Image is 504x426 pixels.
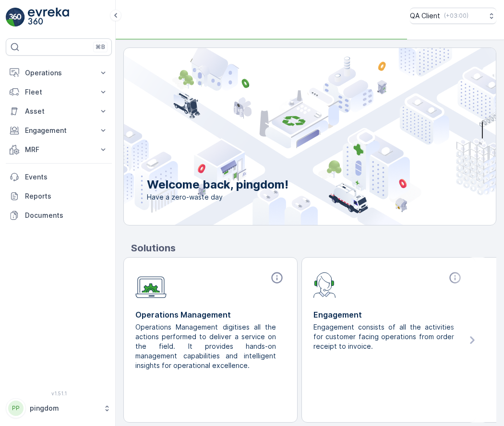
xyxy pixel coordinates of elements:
button: Fleet [6,83,112,102]
p: Asset [25,106,93,116]
a: Events [6,167,112,187]
button: MRF [6,140,112,159]
p: Solutions [131,241,496,255]
button: Asset [6,102,112,121]
img: city illustration [81,48,496,225]
img: module-icon [135,271,167,298]
div: PP [8,401,24,416]
span: v 1.51.1 [6,390,112,396]
img: module-icon [313,271,336,298]
p: Engagement [25,126,93,135]
p: Operations [25,68,93,78]
p: ⌘B [96,43,105,51]
p: Documents [25,211,108,220]
p: Fleet [25,87,93,97]
p: Operations Management [135,309,286,320]
button: Operations [6,63,112,83]
p: QA Client [410,11,440,21]
a: Reports [6,187,112,206]
p: ( +03:00 ) [444,12,468,20]
p: Operations Management digitises all the actions performed to deliver a service on the field. It p... [135,322,278,370]
p: Events [25,172,108,182]
a: Documents [6,206,112,225]
img: logo [6,8,25,27]
p: Engagement consists of all the activities for customer facing operations from order receipt to in... [313,322,456,351]
p: Engagement [313,309,464,320]
p: Welcome back, pingdom! [147,177,288,192]
button: Engagement [6,121,112,140]
p: Reports [25,191,108,201]
span: Have a zero-waste day [147,192,288,202]
p: pingdom [30,403,98,413]
button: PPpingdom [6,398,112,418]
button: QA Client(+03:00) [410,8,496,24]
img: logo_light-DOdMpM7g.png [28,8,69,27]
p: MRF [25,145,93,154]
